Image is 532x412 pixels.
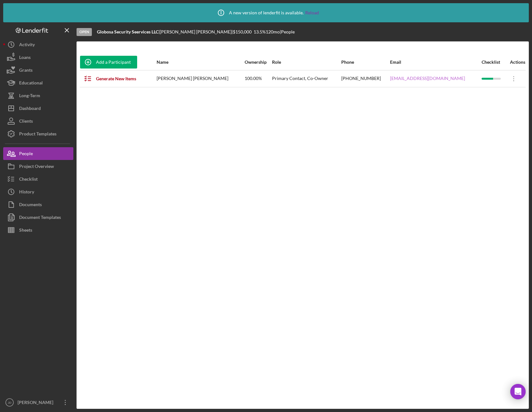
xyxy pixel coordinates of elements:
button: Add a Participant [80,56,137,69]
div: | [97,29,160,34]
button: Grants [3,64,73,76]
div: Open [77,28,92,36]
div: People [19,147,33,162]
button: Dashboard [3,102,73,115]
div: Loans [19,51,31,65]
div: Add a Participant [96,56,131,69]
div: Role [272,60,340,65]
div: Document Templates [19,211,61,225]
button: Project Overview [3,160,73,173]
div: Documents [19,198,42,213]
button: Product Templates [3,127,73,140]
button: Long-Term [3,89,73,102]
div: Project Overview [19,160,54,174]
button: Sheets [3,224,73,236]
button: History [3,185,73,198]
div: Checklist [19,173,38,187]
div: Educational [19,76,43,91]
div: A new version of lenderfit is available. [213,5,319,21]
div: Checklist [482,60,505,65]
div: | People [280,29,295,34]
div: Actions [506,60,525,65]
div: Open Intercom Messenger [510,384,526,399]
text: JD [8,401,11,404]
div: [PERSON_NAME] [PERSON_NAME] [157,71,244,87]
b: Globosa Security Seervices LLC [97,29,159,34]
div: [PERSON_NAME] [PERSON_NAME] | [160,29,233,34]
div: Generate New Items [96,72,136,85]
button: Loans [3,51,73,64]
button: Clients [3,115,73,127]
div: Clients [19,115,33,129]
div: Phone [341,60,389,65]
div: 100.00% [245,71,271,87]
button: JD[PERSON_NAME] [3,396,73,409]
button: Document Templates [3,211,73,224]
button: Checklist [3,173,73,185]
div: Name [157,60,244,65]
button: Educational [3,76,73,89]
button: Activity [3,38,73,51]
div: Sheets [19,224,32,238]
div: Activity [19,38,35,53]
div: Email [390,60,481,65]
div: Long-Term [19,89,40,104]
div: History [19,185,34,200]
span: $150,000 [233,29,252,34]
div: 13.5 % [254,29,266,34]
div: Ownership [245,60,271,65]
button: People [3,147,73,160]
a: [EMAIL_ADDRESS][DOMAIN_NAME] [390,76,465,81]
div: [PERSON_NAME] [16,396,57,410]
button: Generate New Items [80,72,143,85]
div: Primary Contact, Co-Owner [272,71,340,87]
div: [PHONE_NUMBER] [341,71,389,87]
a: Reload [305,10,319,15]
div: Grants [19,64,33,78]
button: Documents [3,198,73,211]
div: 120 mo [266,29,280,34]
div: Product Templates [19,127,56,142]
div: Dashboard [19,102,41,116]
